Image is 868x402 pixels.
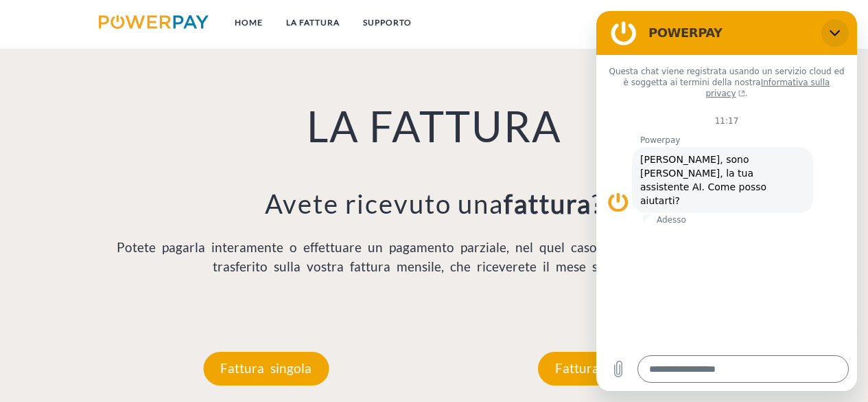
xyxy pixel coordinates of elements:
[203,352,329,385] p: Fattura singola
[98,188,771,221] h3: Avete ricevuto una ?
[274,10,351,35] a: LA FATTURA
[504,188,591,219] b: fattura
[98,100,771,153] h1: LA FATTURA
[99,15,209,29] img: logo-powerpay.svg
[538,352,667,385] p: Fattura mensile
[223,10,274,35] a: Home
[98,238,771,277] p: Potete pagarla interamente o effettuare un pagamento parziale, nel quel caso il saldo rimanente v...
[705,10,742,35] a: CG
[351,10,423,35] a: Supporto
[596,11,857,391] iframe: Finestra di messaggistica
